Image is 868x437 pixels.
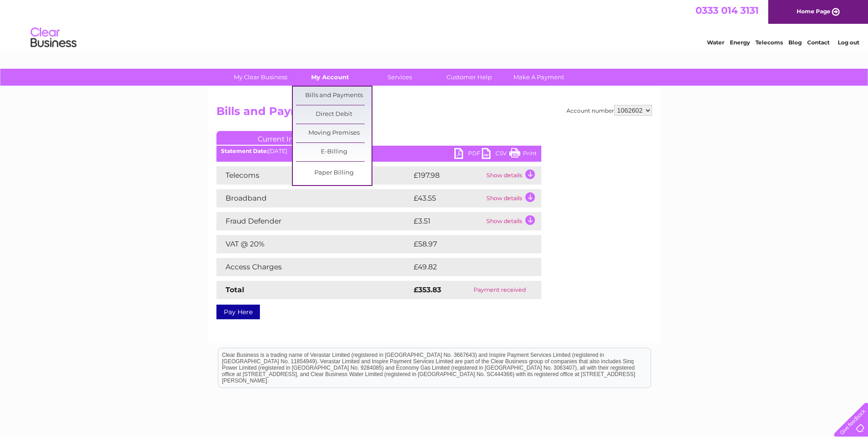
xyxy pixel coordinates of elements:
a: Telecoms [755,39,783,46]
a: Log out [838,39,859,46]
a: Moving Premises [296,124,372,142]
a: 0333 014 3131 [695,5,759,16]
a: My Clear Business [223,69,298,86]
a: Services [362,69,437,86]
div: Account number [566,105,652,116]
td: Show details [484,212,541,230]
a: E-Billing [296,143,372,161]
a: Customer Help [431,69,507,86]
strong: £353.83 [414,285,441,294]
a: CSV [482,148,509,161]
div: [DATE] [216,148,541,154]
td: £3.51 [411,212,484,230]
td: Show details [484,166,541,185]
td: Broadband [216,189,411,208]
h2: Bills and Payments [216,105,652,122]
b: Statement Date: [221,147,268,154]
a: My Account [292,69,368,86]
td: £58.97 [411,235,523,253]
td: Access Charges [216,258,411,276]
a: Contact [807,39,830,46]
td: Payment received [458,281,541,299]
strong: Total [226,285,244,294]
a: Make A Payment [501,69,577,86]
a: Water [707,39,724,46]
td: £197.98 [411,166,484,185]
a: Current Invoice [216,131,354,145]
td: Telecoms [216,166,411,185]
a: Print [509,148,537,161]
td: VAT @ 20% [216,235,411,253]
td: Show details [484,189,541,208]
td: £49.82 [411,258,523,276]
img: logo.png [30,24,77,52]
a: Energy [730,39,750,46]
a: Pay Here [216,305,260,319]
td: £43.55 [411,189,484,208]
a: PDF [454,148,482,161]
div: Clear Business is a trading name of Verastar Limited (registered in [GEOGRAPHIC_DATA] No. 3667643... [218,5,651,44]
a: Paper Billing [296,164,372,182]
a: Blog [788,39,802,46]
a: Bills and Payments [296,87,372,105]
a: Direct Debit [296,105,372,124]
td: Fraud Defender [216,212,411,230]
